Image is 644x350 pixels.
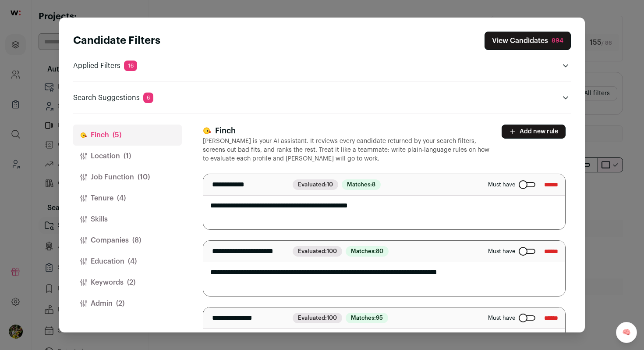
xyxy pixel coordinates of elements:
[346,313,388,323] span: Matches:
[113,130,121,140] span: (5)
[502,125,566,139] button: Add new rule
[124,61,137,71] span: 16
[488,248,515,255] span: Must have
[342,179,381,190] span: Matches:
[560,61,571,71] button: Open applied filters
[327,248,337,254] span: 100
[485,32,571,50] button: Close search preferences
[616,322,637,343] a: 🧠
[143,93,153,103] span: 6
[203,125,491,137] h3: Finch
[293,246,342,257] span: Evaluated:
[376,248,383,254] span: 80
[73,146,182,167] button: Location(1)
[128,256,137,267] span: (4)
[73,36,160,46] strong: Candidate Filters
[327,315,337,321] span: 100
[327,182,333,187] span: 10
[116,298,124,309] span: (2)
[488,314,515,321] span: Must have
[73,272,182,293] button: Keywords(2)
[73,167,182,188] button: Job Function(10)
[138,172,150,182] span: (10)
[488,181,515,188] span: Must have
[552,36,563,45] div: 894
[346,246,389,257] span: Matches:
[73,125,182,146] button: Finch(5)
[73,188,182,209] button: Tenure(4)
[73,209,182,230] button: Skills
[293,179,338,190] span: Evaluated:
[117,193,126,204] span: (4)
[73,61,137,71] p: Applied Filters
[203,137,491,163] p: [PERSON_NAME] is your AI assistant. It reviews every candidate returned by your search filters, s...
[293,313,342,323] span: Evaluated:
[73,251,182,272] button: Education(4)
[124,151,131,161] span: (1)
[132,235,141,246] span: (8)
[73,293,182,314] button: Admin(2)
[73,93,153,103] p: Search Suggestions
[376,315,383,321] span: 95
[127,277,135,288] span: (2)
[372,182,375,187] span: 8
[73,230,182,251] button: Companies(8)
